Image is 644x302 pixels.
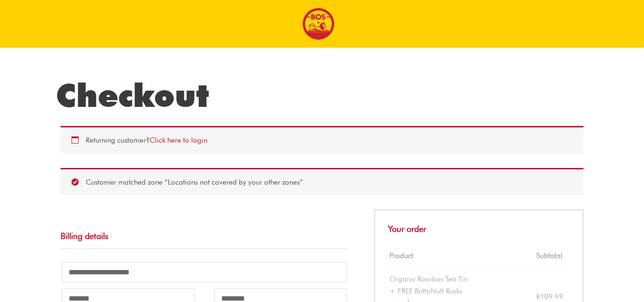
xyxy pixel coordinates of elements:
[56,76,588,115] h1: Checkout
[61,168,583,196] div: Customer matched zone “Locations not covered by your other zones”
[374,209,583,243] h3: Your order
[150,136,207,145] a: Click here to login
[61,126,583,154] div: Returning customer?
[61,221,348,249] h3: Billing details
[302,8,335,40] img: BOS logo finals-200px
